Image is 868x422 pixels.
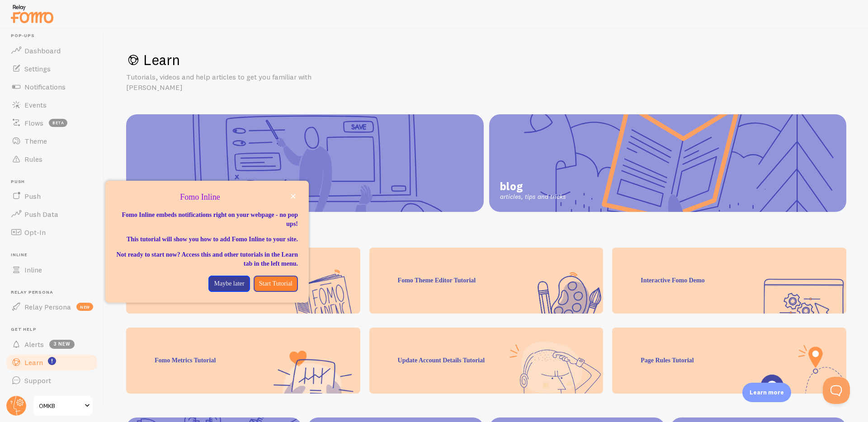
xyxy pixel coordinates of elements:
span: Alerts [24,340,44,349]
a: Support [5,371,99,389]
span: Notifications [24,82,66,91]
span: Relay Persona [24,302,71,311]
span: Inline [24,265,42,274]
span: blog [500,179,566,193]
a: Events [5,96,99,114]
span: Events [24,100,47,109]
a: OMKB [33,395,94,417]
p: Start Tutorial [259,279,292,288]
span: 3 new [49,340,75,349]
span: Support [24,376,51,385]
span: Inline [11,252,99,258]
p: Tutorials, videos and help articles to get you familiar with [PERSON_NAME] [126,72,343,93]
svg: <p>Watch New Feature Tutorials!</p> [48,357,56,365]
p: This tutorial will show you how to add Fomo Inline to your site. [116,235,298,244]
span: Push Data [24,210,58,219]
p: Maybe later [214,279,244,288]
button: close, [288,192,298,201]
a: Opt-In [5,223,99,241]
span: Push [11,179,99,185]
a: Alerts 3 new [5,335,99,353]
span: Flows [24,118,43,127]
h2: Tutorials [126,234,846,248]
a: Inline [5,261,99,279]
a: help guide setup and introduction to features [126,114,484,212]
span: Settings [24,64,51,73]
div: Page Rules Tutorial [612,328,846,394]
span: articles, tips and tricks [500,193,566,201]
span: Learn [24,358,43,367]
a: Notifications [5,78,99,96]
div: Fomo Metrics Tutorial [126,328,360,394]
span: OMKB [39,400,82,411]
a: Learn [5,353,99,371]
a: Relay Persona new [5,298,99,316]
button: Start Tutorial [254,276,298,292]
span: beta [49,119,67,127]
a: blog articles, tips and tricks [489,114,847,212]
h1: Learn [126,51,846,69]
a: Push Data [5,205,99,223]
span: new [76,303,93,311]
p: Fomo Inline embeds notifications right on your webpage - no pop ups! [116,211,298,229]
span: Relay Persona [11,290,99,295]
a: Dashboard [5,42,99,60]
iframe: Help Scout Beacon - Open [823,377,850,404]
div: Update Account Details Tutorial [369,328,604,394]
a: Settings [5,60,99,78]
a: Theme [5,132,99,150]
div: Fomo Theme Editor Tutorial [369,248,604,314]
a: Push [5,187,99,205]
span: Pop-ups [11,33,99,39]
button: Maybe later [208,276,250,292]
div: Learn more [742,383,791,402]
p: Fomo Inline [116,192,298,203]
div: Interactive Fomo Demo [612,248,846,314]
a: Rules [5,150,99,168]
span: Theme [24,136,47,145]
span: Opt-In [24,228,46,237]
span: Rules [24,155,42,164]
a: Flows beta [5,114,99,132]
span: help guide [137,179,235,193]
span: Push [24,192,41,201]
p: Not ready to start now? Access this and other tutorials in the Learn tab in the left menu. [116,250,298,268]
span: Get Help [11,327,99,333]
img: fomo-relay-logo-orange.svg [9,2,55,25]
p: Learn more [750,388,784,397]
div: Fomo Inline [105,181,309,303]
span: Dashboard [24,46,61,55]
